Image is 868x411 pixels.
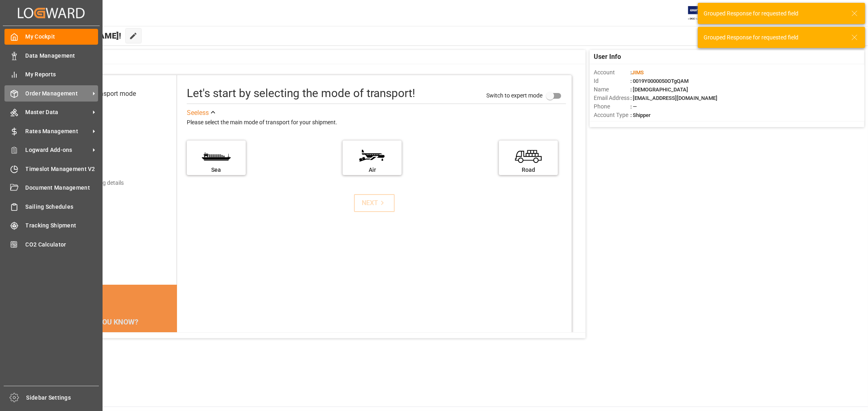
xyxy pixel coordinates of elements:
[26,70,98,79] span: My Reports
[594,52,621,62] span: User Info
[4,48,98,63] a: Data Management
[55,330,167,379] div: The energy needed to power one large container ship across the ocean in a single day is the same ...
[594,102,630,111] span: Phone
[26,127,90,136] span: Rates Management
[362,198,387,208] div: NEXT
[26,240,98,249] span: CO2 Calculator
[187,85,415,102] div: Let's start by selecting the mode of transport!
[594,111,630,119] span: Account Type
[191,166,242,174] div: Sea
[630,69,644,76] span: :
[34,28,121,43] span: Hello [PERSON_NAME]!
[26,108,90,117] span: Master Data
[688,6,716,20] img: Exertis%20JAM%20-%20Email%20Logo.jpg_1722504956.jpg
[4,29,98,45] a: My Cockpit
[630,95,717,101] span: : [EMAIL_ADDRESS][DOMAIN_NAME]
[486,92,542,98] span: Switch to expert mode
[187,118,566,128] div: Please select the main mode of transport for your shipment.
[26,32,98,41] span: My Cockpit
[503,166,554,174] div: Road
[630,112,651,118] span: : Shipper
[26,146,90,154] span: Logward Add-ons
[594,77,630,85] span: Id
[4,236,98,252] a: CO2 Calculator
[166,330,177,389] button: next slide / item
[187,108,209,118] div: See less
[26,221,98,230] span: Tracking Shipment
[594,68,630,77] span: Account
[354,194,395,212] button: NEXT
[26,184,98,192] span: Document Management
[26,89,90,98] span: Order Management
[704,33,844,42] div: Grouped Response for requested field
[26,203,98,211] span: Sailing Schedules
[4,199,98,214] a: Sailing Schedules
[630,104,637,110] span: : —
[632,69,644,76] span: JIMS
[4,161,98,177] a: Timeslot Management V2
[73,89,136,99] div: Select transport mode
[594,85,630,94] span: Name
[594,94,630,102] span: Email Address
[630,87,688,93] span: : [DEMOGRAPHIC_DATA]
[347,166,398,174] div: Air
[26,52,98,60] span: Data Management
[4,67,98,82] a: My Reports
[630,78,689,84] span: : 0019Y0000050OTgQAM
[26,394,99,402] span: Sidebar Settings
[704,9,844,18] div: Grouped Response for requested field
[26,165,98,173] span: Timeslot Management V2
[4,180,98,196] a: Document Management
[46,313,177,330] div: DID YOU KNOW?
[4,218,98,234] a: Tracking Shipment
